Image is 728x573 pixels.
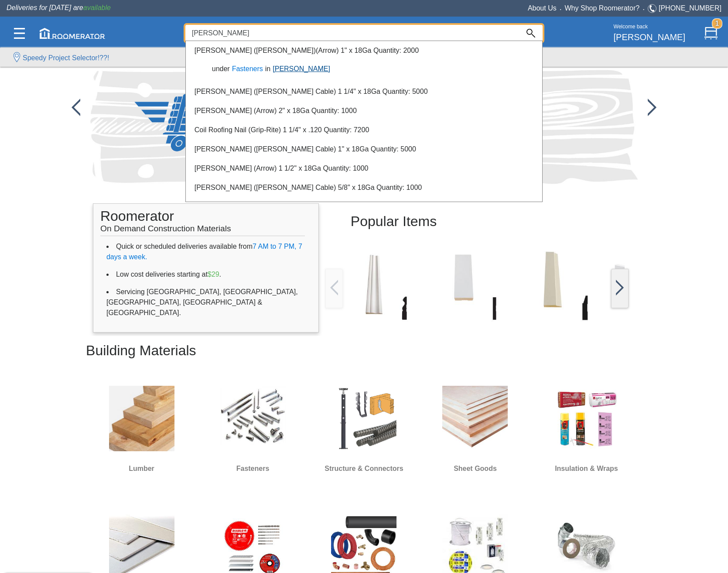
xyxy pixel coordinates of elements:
[528,4,557,12] a: About Us
[195,107,357,114] a: [PERSON_NAME] (Arrow) 2" x 18Ga Quantity: 1000
[7,4,111,11] span: Deliveries for [DATE] are
[14,28,25,39] img: Categories.svg
[195,184,422,191] a: [PERSON_NAME] ([PERSON_NAME] Cable) 5/8" x 18Ga Quantity: 1000
[265,65,270,72] span: in
[230,65,265,72] a: Fasteners
[565,4,640,12] a: Why Shop Roomerator?
[270,65,332,72] a: [PERSON_NAME]
[195,88,428,95] a: [PERSON_NAME] ([PERSON_NAME] Cable) 1 1/4" x 18Ga Quantity: 5000
[712,18,722,29] strong: 1
[704,27,718,40] img: Cart.svg
[526,29,535,38] img: Search_Icon.svg
[557,7,565,11] span: •
[40,28,105,39] img: roomerator-logo.svg
[659,4,721,12] a: [PHONE_NUMBER]
[648,3,659,14] img: Telephone.svg
[195,145,416,153] a: [PERSON_NAME] ([PERSON_NAME] Cable) 1" x 18Ga Quantity: 5000
[185,25,520,41] input: Search...?
[83,4,111,11] span: available
[195,165,369,172] a: [PERSON_NAME] (Arrow) 1 1/2" x 18Ga Quantity: 1000
[208,64,230,74] label: under
[195,126,369,134] a: Coil Roofing Nail (Grip-Rite) 1 1/4" x .120 Quantity: 7200
[195,47,419,54] a: [PERSON_NAME] ([PERSON_NAME])(Arrow) 1" x 18Ga Quantity: 2000
[639,7,648,11] span: •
